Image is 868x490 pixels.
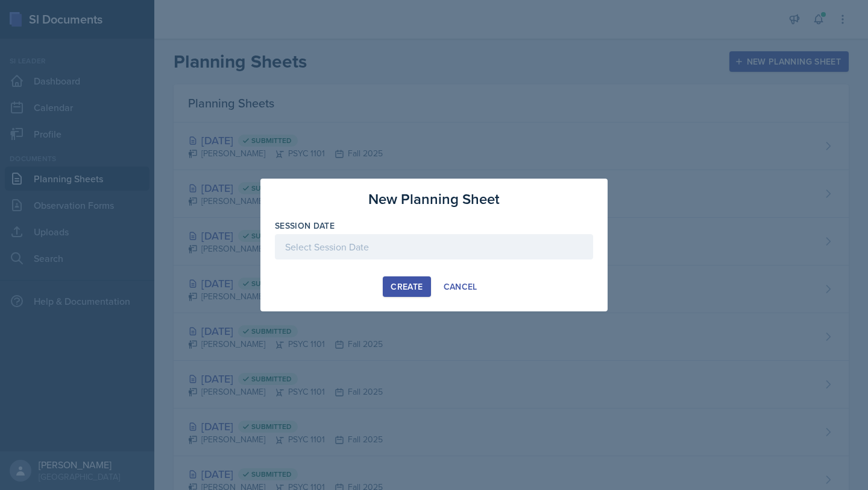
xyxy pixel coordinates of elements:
[383,276,430,297] button: Create
[275,220,335,232] label: Session Date
[368,188,500,210] h3: New Planning Sheet
[391,282,423,291] div: Create
[436,276,485,297] button: Cancel
[444,282,477,291] div: Cancel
